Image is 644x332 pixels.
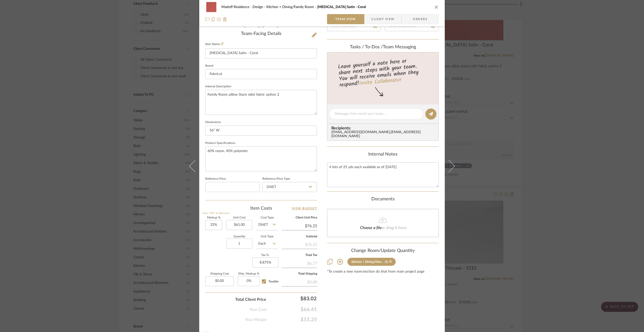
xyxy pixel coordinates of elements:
div: *To create a new room/section do that from main project page [327,270,439,274]
div: [EMAIL_ADDRESS][DOMAIN_NAME] , [EMAIL_ADDRESS][DOMAIN_NAME] [331,130,436,138]
label: Brand [205,65,213,67]
label: Reference Price [205,178,226,180]
span: Total Client Price [235,297,266,303]
input: Enter the dimensions of this item [205,126,317,136]
span: 1 [258,25,260,28]
label: Shipping Cost [205,273,234,275]
button: close [434,5,439,9]
div: $83.02 [269,293,319,304]
img: Remove from project [223,17,227,21]
label: Client Unit Price [282,216,317,219]
span: Madoff Residence - Design [221,5,266,9]
span: Kitchen + Dining/Family Room [266,5,317,9]
label: Unit Cost [226,216,252,219]
div: $6.77 [282,259,317,268]
span: 3 [262,25,265,28]
span: Choose a file [360,226,382,230]
label: Unit Type [256,235,278,238]
label: Dimensions [205,121,221,124]
input: Enter Brand [205,69,317,79]
label: Ship. Markup % [238,273,260,275]
div: Item Costs [205,205,317,211]
div: Change Room/Update Quantity [327,248,439,254]
div: (1) [385,260,388,264]
label: Subtotal [282,235,317,238]
span: $66.41 [267,307,317,313]
div: $0.00 [282,277,317,286]
div: Team-Facing Details [205,31,317,37]
input: Enter Item Name [205,48,317,58]
div: Documents [327,197,439,202]
div: Internal Notes [327,152,439,157]
img: e8529ab9-6338-45e1-848e-a04489be914f_48x40.jpg [205,2,217,12]
span: Team View [335,14,356,24]
label: Internal Description [205,85,231,88]
label: Cost Type [256,216,278,219]
label: Total Tax [282,254,317,256]
span: Tasks / To-Dos / [350,45,383,49]
label: Total Shipping [282,273,317,275]
div: $76.25 [282,240,317,249]
label: Reference Price Type [262,178,290,180]
span: Orders [407,14,433,24]
label: Markup % [205,216,222,219]
span: / [260,25,262,28]
label: Tax % [252,254,278,256]
span: or drag it here. [382,226,407,230]
a: View Budget [292,205,317,211]
a: Invite Collaborator [359,76,402,88]
span: Your Cost [249,307,267,313]
span: Taxable [268,280,278,283]
span: [MEDICAL_DATA] Satin - Coral [317,5,366,9]
label: Item Name [205,42,224,46]
span: Recipients: [331,126,436,130]
span: Client View [371,14,394,24]
div: Kitchen + Dining/Family Room [351,260,384,264]
span: $15.25 [267,317,317,323]
label: Quantity [226,235,252,238]
div: Leave yourself a note here or share next steps with your team. You will receive emails when they ... [327,56,439,89]
span: Your Margin [245,317,267,323]
div: team Messaging [327,45,439,50]
label: Product Specifications [205,142,235,144]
